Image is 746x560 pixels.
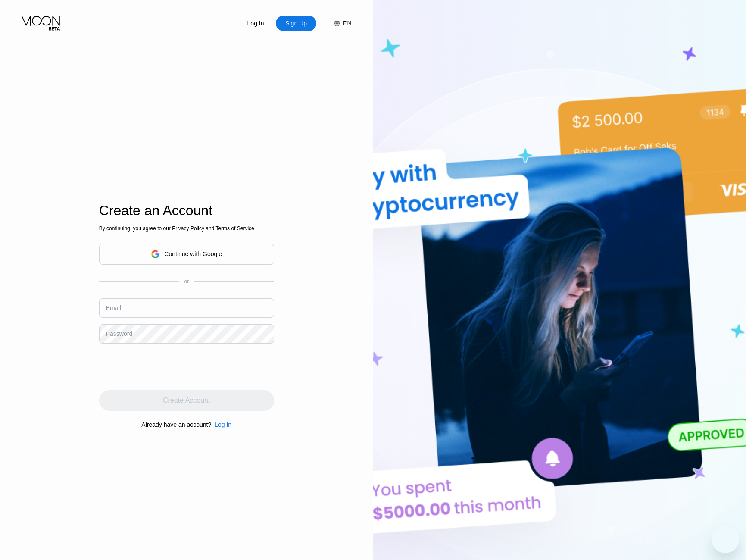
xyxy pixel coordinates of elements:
div: Log In [215,421,231,428]
div: Continue with Google [99,244,274,265]
div: Log In [211,421,231,428]
div: Already have an account? [141,421,211,428]
div: Continue with Google [164,250,222,257]
div: By continuing, you agree to our [99,225,274,232]
span: Terms of Service [215,225,254,232]
span: Privacy Policy [172,225,204,232]
div: Sign Up [276,16,316,31]
iframe: Button to launch messaging window [712,526,739,553]
div: Log In [247,19,265,28]
div: or [184,278,189,285]
div: Email [106,304,121,311]
iframe: reCAPTCHA [99,350,230,384]
div: Sign Up [284,19,308,28]
div: Password [106,330,132,337]
div: EN [325,16,351,31]
div: Log In [235,16,276,31]
div: EN [343,20,351,27]
div: Create an Account [99,203,274,219]
span: and [204,225,216,232]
